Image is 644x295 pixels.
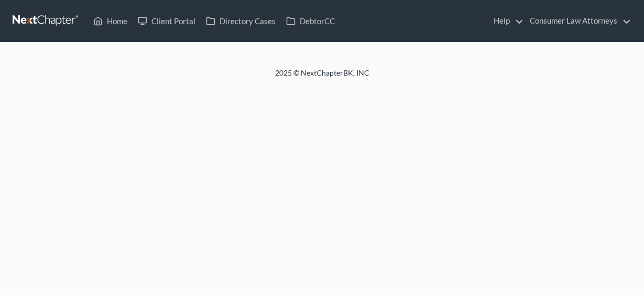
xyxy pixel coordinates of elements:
[488,12,523,30] a: Help
[281,12,340,30] a: DebtorCC
[24,68,621,87] div: 2025 © NextChapterBK, INC
[201,12,281,30] a: Directory Cases
[88,12,133,30] a: Home
[525,12,631,30] a: Consumer Law Attorneys
[133,12,201,30] a: Client Portal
